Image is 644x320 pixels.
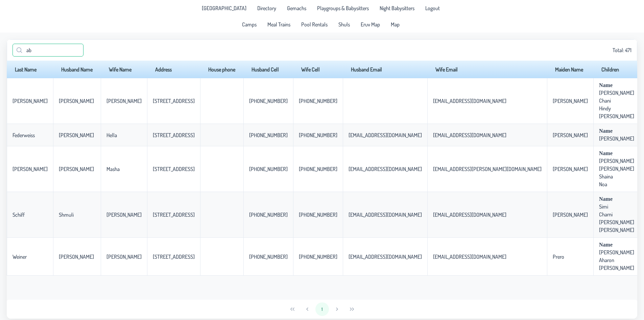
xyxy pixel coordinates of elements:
p-celleditor: [PERSON_NAME] [553,166,588,172]
p-celleditor: [PHONE_NUMBER] [299,211,337,218]
p-celleditor: [EMAIL_ADDRESS][DOMAIN_NAME] [433,253,506,260]
span: Pool Rentals [301,22,328,27]
p-celleditor: [PHONE_NUMBER] [299,98,337,104]
p-celleditor: Aharon [599,257,614,263]
p-celleditor: Federweiss [13,132,35,138]
p-celleditor: [PERSON_NAME] [599,89,634,96]
p-celleditor: [EMAIL_ADDRESS][DOMAIN_NAME] [349,253,422,260]
p-celleditor: Noa [599,181,607,188]
p-celleditor: [PERSON_NAME] [599,264,634,271]
p-celleditor: [STREET_ADDRESS] [153,132,195,138]
th: Wife Cell [293,61,343,78]
p-celleditor: [PHONE_NUMBER] [249,211,288,218]
span: Meal Trains [267,22,290,27]
th: Wife Name [101,61,147,78]
span: Playgroups & Babysitters [317,5,369,11]
p-celleditor: [PERSON_NAME] [13,166,48,172]
a: Eruv Map [357,19,384,30]
div: Total: 471 [13,44,631,57]
p-celleditor: [STREET_ADDRESS] [153,211,195,218]
span: [GEOGRAPHIC_DATA] [202,5,246,11]
p-celleditor: [EMAIL_ADDRESS][DOMAIN_NAME] [349,132,422,138]
p-celleditor: [EMAIL_ADDRESS][PERSON_NAME][DOMAIN_NAME] [433,166,542,172]
li: Pine Lake Park [198,3,251,14]
p-celleditor: Weiner [13,253,27,260]
button: 1 [315,302,329,316]
p-celleditor: [PERSON_NAME] [553,211,588,218]
p-celleditor: [PERSON_NAME] [553,98,588,104]
th: Maiden Name [547,61,593,78]
a: Camps [238,19,261,30]
span: Camps [242,22,257,27]
p-celleditor: [STREET_ADDRESS] [153,253,195,260]
p-celleditor: Prero [553,253,564,260]
p-celleditor: Hella [106,132,117,138]
p-celleditor: [PHONE_NUMBER] [299,132,337,138]
p-celleditor: Simi [599,203,608,210]
p-celleditor: Schiff [13,211,25,218]
p-celleditor: [PERSON_NAME] [599,135,634,142]
p-celleditor: [PERSON_NAME] [599,219,634,226]
a: Night Babysitters [376,3,419,14]
a: Pool Rentals [297,19,332,30]
span: Eruv Map [361,22,380,27]
span: Directory [257,5,276,11]
p-celleditor: [PHONE_NUMBER] [299,253,337,260]
a: Meal Trains [263,19,294,30]
p-celleditor: [PERSON_NAME] [106,253,142,260]
th: Husband Name [53,61,101,78]
p-celleditor: Hindy [599,105,611,112]
th: Address [147,61,200,78]
span: Logout [425,5,440,11]
p-celleditor: [EMAIL_ADDRESS][DOMAIN_NAME] [433,211,506,218]
li: Logout [421,3,444,14]
span: Shuls [338,22,350,27]
th: House phone [200,61,243,78]
p-celleditor: Shmuli [59,211,74,218]
p-celleditor: Chani [599,97,611,104]
span: Gemachs [287,5,306,11]
p-celleditor: [PERSON_NAME] [59,253,94,260]
p-celleditor: [PERSON_NAME] [599,165,634,172]
th: Husband Cell [243,61,293,78]
p-celleditor: [EMAIL_ADDRESS][DOMAIN_NAME] [349,166,422,172]
p-celleditor: [PERSON_NAME] [59,166,94,172]
span: Night Babysitters [380,5,414,11]
p-celleditor: Charni [599,211,613,218]
p-celleditor: [PERSON_NAME] [599,113,634,120]
a: Map [387,19,404,30]
p-celleditor: [PERSON_NAME] [13,98,48,104]
th: Wife Email [427,61,547,78]
p-celleditor: [PERSON_NAME] [59,98,94,104]
p-celleditor: [EMAIL_ADDRESS][DOMAIN_NAME] [433,98,506,104]
a: Playgroups & Babysitters [313,3,373,14]
p-celleditor: [PERSON_NAME] [553,132,588,138]
a: Gemachs [283,3,310,14]
p-celleditor: [PERSON_NAME] [106,98,142,104]
a: Directory [253,3,280,14]
p-celleditor: [PHONE_NUMBER] [249,132,288,138]
th: Last Name [7,61,53,78]
p-celleditor: [PERSON_NAME] [599,249,634,256]
p-celleditor: [PHONE_NUMBER] [249,98,288,104]
p-celleditor: [PERSON_NAME] [59,132,94,138]
span: Map [391,22,400,27]
a: [GEOGRAPHIC_DATA] [198,3,251,14]
p-celleditor: [PERSON_NAME] [599,227,634,233]
input: Search [13,44,84,57]
p-celleditor: [PHONE_NUMBER] [249,253,288,260]
p-celleditor: [PERSON_NAME] [106,211,142,218]
p-celleditor: Shaina [599,173,613,180]
p-celleditor: [PHONE_NUMBER] [249,166,288,172]
li: Shuls [334,19,354,30]
th: Husband Email [343,61,427,78]
p-celleditor: [STREET_ADDRESS] [153,98,195,104]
